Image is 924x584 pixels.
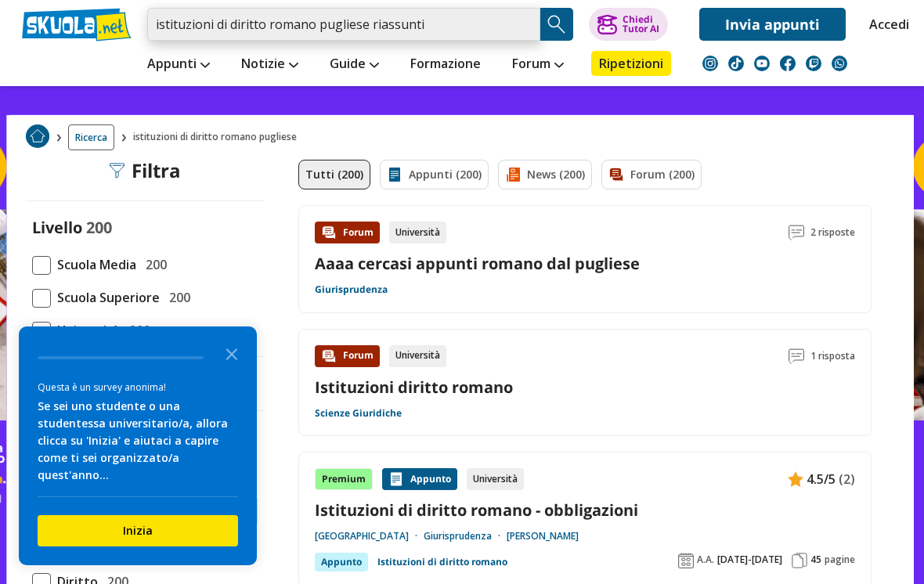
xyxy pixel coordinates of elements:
span: istituzioni di diritto romano pugliese [133,124,303,150]
span: [DATE]-[DATE] [717,553,782,566]
a: Forum [508,51,568,79]
span: 200 [163,287,190,308]
img: Filtra filtri mobile [110,163,125,178]
div: Forum [315,345,380,367]
div: Filtra [110,160,181,182]
button: Search Button [540,8,573,41]
a: Tutti (200) [298,160,370,189]
img: Forum contenuto [321,225,337,240]
img: Appunti contenuto [388,471,404,487]
div: Chiedi Tutor AI [623,15,659,34]
span: 45 [810,553,821,566]
a: Formazione [406,51,485,79]
span: 200 [139,254,167,275]
a: Istituzioni di diritto romano [377,553,507,571]
span: 4.5/5 [807,469,836,489]
img: Anno accademico [678,553,694,568]
a: Istituzioni di diritto romano - obbligazioni [315,499,855,521]
div: Appunto [382,468,457,490]
a: Forum (200) [601,160,702,189]
a: [PERSON_NAME] [507,530,579,543]
div: Survey [19,326,257,565]
a: Aaaa cercasi appunti romano dal pugliese [315,253,640,274]
a: [GEOGRAPHIC_DATA] [315,530,424,543]
img: Commenti lettura [789,225,804,240]
button: ChiediTutor AI [589,8,668,41]
img: youtube [754,56,770,71]
a: News (200) [498,160,592,189]
button: Close the survey [216,337,247,369]
img: News filtro contenuto [505,167,521,182]
img: WhatsApp [832,56,847,71]
div: Università [467,468,524,490]
span: Scuola Media [51,254,136,275]
a: Appunti (200) [380,160,489,189]
a: Ricerca [68,124,114,150]
span: 200 [86,217,112,238]
label: Livello [32,217,82,238]
img: Pagine [792,553,807,568]
a: Notizie [237,51,302,79]
button: Inizia [38,515,238,546]
span: 2 risposte [810,222,855,243]
img: instagram [702,56,718,71]
img: Appunti filtro contenuto [387,167,402,182]
a: Giurisprudenza [315,283,388,296]
div: Forum [315,222,380,243]
span: pagine [825,553,855,566]
img: tiktok [728,56,744,71]
img: facebook [780,56,796,71]
a: Accedi [869,8,902,41]
img: Home [26,124,49,148]
a: Appunti [143,51,214,79]
span: Scuola Superiore [51,287,160,308]
div: Università [389,222,446,243]
span: (2) [839,469,855,489]
div: Appunto [315,553,368,571]
img: Commenti lettura [789,348,804,364]
a: Scienze Giuridiche [315,407,402,420]
img: Appunti contenuto [788,471,803,487]
input: Cerca appunti, riassunti o versioni [147,8,540,41]
div: Premium [315,468,373,490]
a: Invia appunti [699,8,846,41]
a: Giurisprudenza [424,530,507,543]
a: Istituzioni diritto romano [315,377,513,398]
span: 200 [123,320,150,341]
div: Università [389,345,446,367]
div: Questa è un survey anonima! [38,380,238,395]
img: Forum contenuto [321,348,337,364]
span: A.A. [697,553,714,566]
span: Università [51,320,120,341]
a: Home [26,124,49,150]
span: 1 risposta [810,345,855,367]
img: twitch [806,56,821,71]
img: Forum filtro contenuto [608,167,624,182]
a: Guide [326,51,383,79]
a: Ripetizioni [591,51,671,76]
img: Cerca appunti, riassunti o versioni [545,13,568,36]
div: Se sei uno studente o una studentessa universitario/a, allora clicca su 'Inizia' e aiutaci a capi... [38,398,238,484]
